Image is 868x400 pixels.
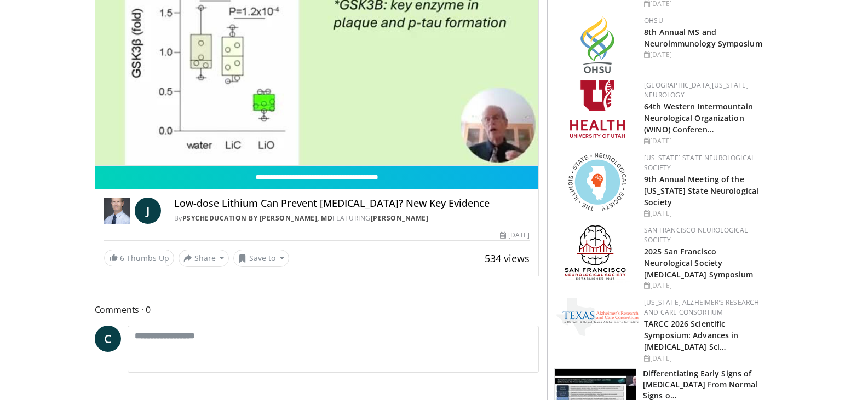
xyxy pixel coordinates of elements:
[565,225,630,283] img: ad8adf1f-d405-434e-aebe-ebf7635c9b5d.png.150x105_q85_autocrop_double_scale_upscale_version-0.2.png
[644,174,758,207] a: 9th Annual Meeting of the [US_STATE] State Neurological Society
[644,16,663,25] a: OHSU
[104,198,130,224] img: PsychEducation by James Phelps, MD
[570,80,625,138] img: f6362829-b0a3-407d-a044-59546adfd345.png.150x105_q85_autocrop_double_scale_upscale_version-0.2.png
[500,230,530,240] div: [DATE]
[174,213,530,223] div: By FEATURING
[644,50,764,60] div: [DATE]
[644,281,764,291] div: [DATE]
[644,153,755,172] a: [US_STATE] State Neurological Society
[580,16,614,73] img: da959c7f-65a6-4fcf-a939-c8c702e0a770.png.150x105_q85_autocrop_double_scale_upscale_version-0.2.png
[644,136,764,146] div: [DATE]
[644,208,764,218] div: [DATE]
[95,303,539,317] span: Comments 0
[174,198,530,210] h4: Low-dose Lithium Can Prevent [MEDICAL_DATA]? New Key Evidence
[120,253,124,263] span: 6
[182,213,333,223] a: PsychEducation by [PERSON_NAME], MD
[644,318,738,352] a: TARCC 2026 Scientific Symposium: Advances in [MEDICAL_DATA] Sci…
[644,27,762,49] a: 8th Annual MS and Neuroimmunology Symposium
[371,213,429,223] a: [PERSON_NAME]
[644,80,749,100] a: [GEOGRAPHIC_DATA][US_STATE] Neurology
[644,225,748,245] a: San Francisco Neurological Society
[104,250,174,266] a: 6 Thumbs Up
[233,250,289,267] button: Save to
[644,298,759,317] a: [US_STATE] Alzheimer’s Research and Care Consortium
[556,298,639,336] img: c78a2266-bcdd-4805-b1c2-ade407285ecb.png.150x105_q85_autocrop_double_scale_upscale_version-0.2.png
[644,353,764,363] div: [DATE]
[568,153,626,211] img: 71a8b48c-8850-4916-bbdd-e2f3ccf11ef9.png.150x105_q85_autocrop_double_scale_upscale_version-0.2.png
[485,252,530,265] span: 534 views
[179,250,229,267] button: Share
[644,101,753,135] a: 64th Western Intermountain Neurological Organization (WINO) Conferen…
[644,246,753,280] a: 2025 San Francisco Neurological Society [MEDICAL_DATA] Symposium
[95,326,121,352] a: C
[135,198,161,224] a: J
